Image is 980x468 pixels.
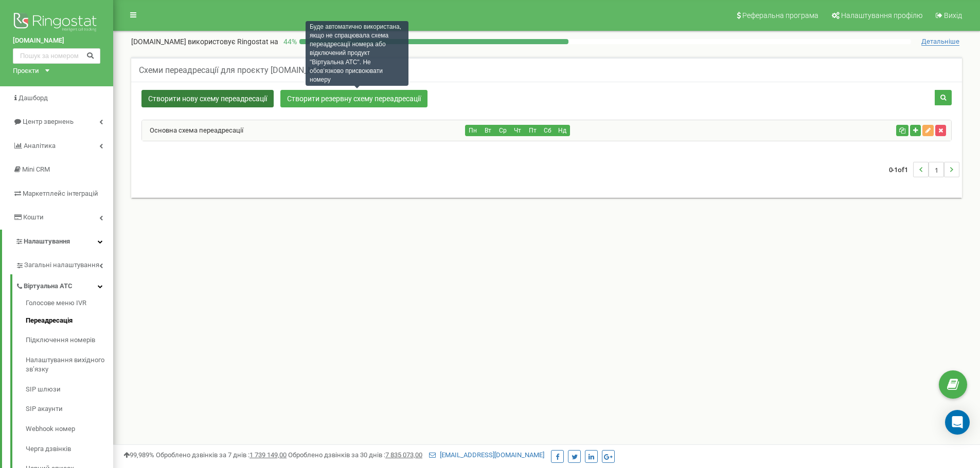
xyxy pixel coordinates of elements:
span: Реферальна програма [742,11,818,20]
span: Загальні налаштування [24,260,99,270]
p: 44 % [278,36,299,47]
div: Проєкти [13,66,39,76]
span: of [898,165,904,174]
span: Дашборд [19,94,48,102]
div: Open Intercom Messenger [945,410,970,435]
span: використовує Ringostat на [188,38,278,46]
a: Налаштування [2,230,113,254]
button: Пт [525,125,540,136]
span: Налаштування [24,237,70,245]
span: Вихід [944,11,962,20]
a: [DOMAIN_NAME] [13,36,100,46]
span: Оброблено дзвінків за 7 днів : [156,451,287,459]
a: Голосове меню IVR [26,298,113,311]
a: Створити резервну схему переадресації [280,90,427,107]
span: Mini CRM [22,165,50,173]
span: 0-1 1 [889,162,913,177]
h5: Схеми переадресації для проєкту [DOMAIN_NAME] [139,66,332,75]
a: Налаштування вихідного зв’язку [26,350,113,380]
a: Підключення номерів [26,330,113,350]
span: Оброблено дзвінків за 30 днів : [288,451,422,459]
a: Черга дзвінків [26,439,113,459]
button: Пн [465,125,480,136]
span: Налаштування профілю [841,11,922,20]
input: Пошук за номером [13,48,100,64]
a: [EMAIL_ADDRESS][DOMAIN_NAME] [429,451,544,459]
button: Нд [555,125,570,136]
div: Буде автоматично використана, якщо не спрацювала схема переадресації номера або відключений проду... [306,21,408,86]
a: Загальні налаштування [15,253,113,274]
a: Віртуальна АТС [15,274,113,295]
a: Створити нову схему переадресації [141,90,274,107]
li: 1 [929,162,944,177]
p: [DOMAIN_NAME] [131,36,278,47]
span: 99,989% [123,451,154,459]
button: Пошук схеми переадресації [935,90,952,105]
u: 1 739 149,00 [250,451,287,459]
span: Віртуальна АТС [24,282,73,291]
span: Центр звернень [23,118,74,125]
a: SIP шлюзи [26,380,113,400]
img: Ringostat logo [13,10,100,36]
button: Ср [495,125,510,136]
button: Сб [540,125,555,136]
span: Аналiтика [24,142,56,149]
nav: ... [889,152,959,188]
a: Основна схема переадресації [142,126,243,134]
span: Детальніше [921,38,959,46]
a: Переадресація [26,311,113,331]
button: Чт [510,125,525,136]
u: 7 835 073,00 [385,451,422,459]
span: Кошти [23,213,44,221]
a: SIP акаунти [26,399,113,419]
a: Webhook номер [26,419,113,439]
button: Вт [480,125,495,136]
span: Маркетплейс інтеграцій [23,190,98,197]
